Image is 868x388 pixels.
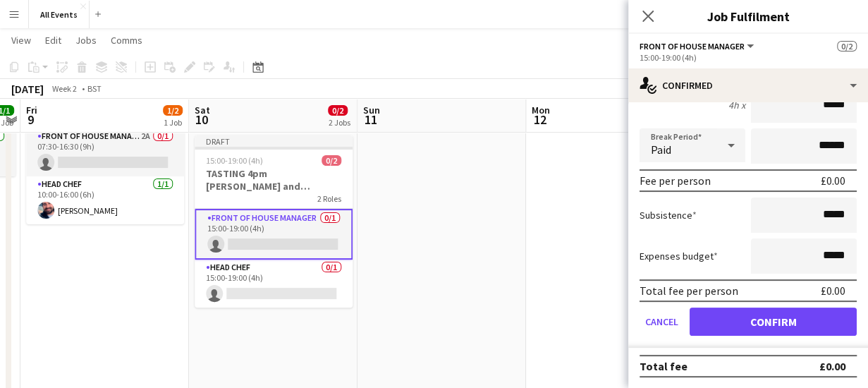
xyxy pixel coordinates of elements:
a: View [6,31,37,49]
button: Cancel [640,308,684,336]
div: 15:00-19:00 (4h) [640,52,857,63]
div: 2 Jobs [329,117,350,128]
span: Comms [111,34,142,47]
div: 4h x [728,99,745,111]
label: Subsistence [640,209,697,222]
a: Jobs [70,31,102,49]
div: [DATE] [11,82,44,96]
h3: TASTING 4pm [PERSON_NAME] and [PERSON_NAME] ([DATE]) [195,167,353,193]
div: BST [87,83,102,94]
div: Confirmed [628,68,868,102]
div: 1 Job [164,117,182,128]
span: 2 Roles [317,193,341,204]
h3: Job Fulfilment [628,7,868,25]
button: Front of House Manager [640,41,756,51]
span: 0/2 [322,155,341,166]
span: Jobs [75,34,97,47]
span: Sun [363,104,380,116]
app-card-role: Head Chef1/110:00-16:00 (6h)[PERSON_NAME] [26,176,184,224]
span: Mon [532,104,550,116]
div: £0.00 [821,284,845,298]
label: Expenses budget [640,250,718,262]
span: Edit [45,34,61,47]
span: 1/2 [163,105,183,116]
span: Paid [651,143,671,157]
span: 0/2 [328,105,348,116]
app-card-role: Head Chef0/115:00-19:00 (4h) [195,260,353,308]
span: 9 [24,111,37,128]
span: 11 [361,111,380,128]
span: 12 [530,111,550,128]
app-card-role: Front of House Manager2A0/107:30-16:30 (9h) [26,128,184,176]
div: £0.00 [819,359,845,373]
button: All Events [29,1,90,28]
div: Fee per person [640,174,711,188]
app-card-role: Front of House Manager0/115:00-19:00 (4h) [195,209,353,260]
span: Sat [195,104,210,116]
a: Edit [39,31,67,49]
span: 10 [192,111,210,128]
span: Front of House Manager [640,41,745,51]
div: Draft [195,135,353,147]
div: Total fee per person [640,284,738,298]
span: Week 2 [47,83,82,94]
span: View [11,34,31,47]
span: Fri [26,104,37,116]
button: Confirm [690,308,857,336]
div: £0.00 [821,174,845,188]
div: Total fee [640,359,687,373]
a: Comms [105,31,148,49]
app-job-card: Draft15:00-19:00 (4h)0/2TASTING 4pm [PERSON_NAME] and [PERSON_NAME] ([DATE])2 RolesFront of House... [195,135,353,308]
span: 0/2 [837,41,857,51]
span: 15:00-19:00 (4h) [206,155,263,166]
app-job-card: 07:30-16:30 (9h)1/2Orchardleigh shoot2 RolesFront of House Manager2A0/107:30-16:30 (9h) Head Chef... [26,79,184,224]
